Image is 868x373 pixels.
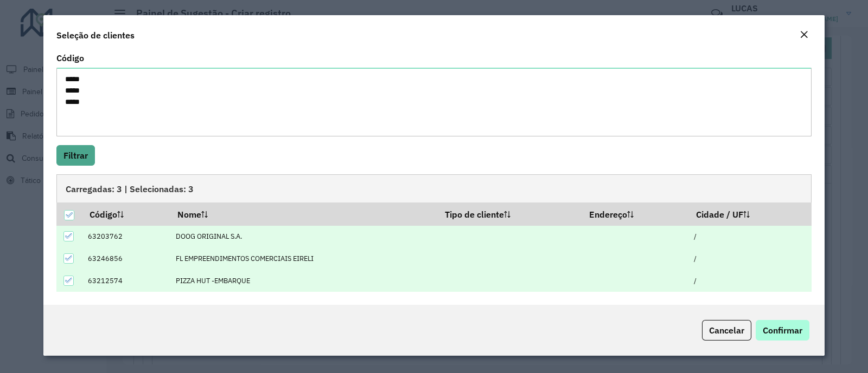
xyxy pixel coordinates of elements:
button: Filtrar [56,145,95,166]
button: Confirmar [756,320,809,341]
div: Carregadas: 3 | Selecionadas: 3 [56,174,812,202]
button: Close [796,28,812,42]
td: / [688,226,812,248]
td: / [688,270,812,292]
td: FL EMPREENDIMENTOS COMERCIAIS EIRELI [170,247,438,270]
span: Confirmar [763,325,802,336]
h4: Seleção de clientes [56,29,135,42]
label: Código [56,51,84,64]
th: Nome [170,202,438,225]
td: 63212574 [82,270,170,292]
em: Fechar [800,30,808,39]
td: DOOG ORIGINAL S.A. [170,226,438,248]
th: Endereço [582,202,688,225]
button: Cancelar [702,320,751,341]
td: 63203762 [82,226,170,248]
td: PIZZA HUT -EMBARQUE [170,270,438,292]
span: Cancelar [709,325,744,336]
td: 63246856 [82,247,170,270]
th: Código [82,202,170,225]
th: Tipo de cliente [438,202,582,225]
th: Cidade / UF [688,202,812,225]
td: / [688,247,812,270]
